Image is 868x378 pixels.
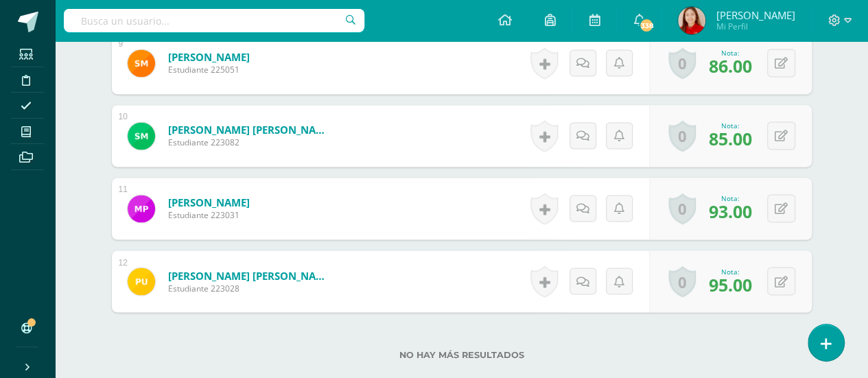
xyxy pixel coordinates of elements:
div: Nota: [709,193,752,203]
div: Nota: [709,48,752,58]
label: No hay más resultados [112,349,812,359]
a: 0 [668,120,696,152]
span: Estudiante 225051 [168,64,250,75]
span: Mi Perfil [716,21,795,32]
span: [PERSON_NAME] [716,8,795,22]
a: 0 [668,193,696,224]
span: 338 [639,18,654,33]
div: Nota: [709,121,752,130]
span: 95.00 [709,272,752,296]
input: Busca un usuario... [64,9,364,32]
a: [PERSON_NAME] [168,196,250,209]
div: Nota: [709,266,752,276]
span: 85.00 [709,127,752,150]
img: 63aae844fc8851fbb988b75e6a6f53e6.png [128,195,155,222]
span: 93.00 [709,200,752,223]
span: Estudiante 223082 [168,137,333,148]
span: Estudiante 223031 [168,209,250,221]
span: 86.00 [709,54,752,78]
span: Estudiante 223028 [168,282,333,294]
img: d33a9d11caa3efb8ae7202a903375480.png [128,49,155,77]
a: [PERSON_NAME] [PERSON_NAME] [168,268,333,282]
img: fe6fc3765cea39d70423412a808df8fb.png [128,268,155,295]
img: d54029ecae58d4223741383ecd863ce3.png [128,122,155,150]
a: 0 [668,47,696,79]
a: 0 [668,265,696,297]
img: f6ef89f6e630fc5aca01a047f5a8541d.png [678,7,705,34]
a: [PERSON_NAME] [PERSON_NAME] [168,123,333,137]
a: [PERSON_NAME] [168,50,250,64]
